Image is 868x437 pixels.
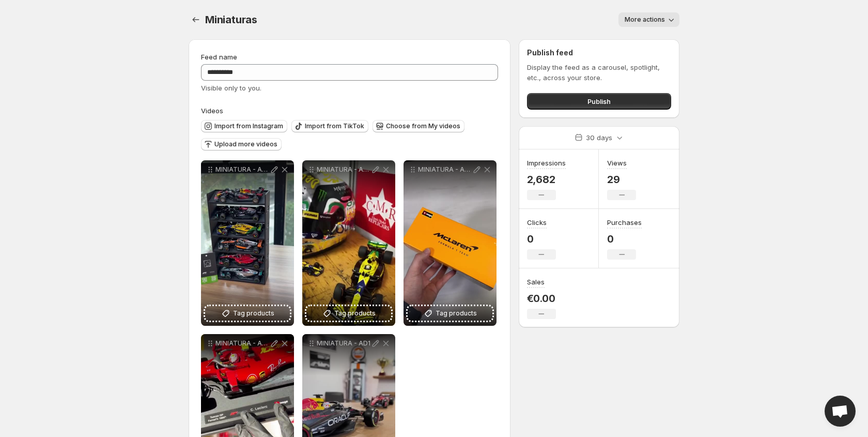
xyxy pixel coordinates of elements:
span: Videos [201,107,223,115]
h3: Clicks [527,217,547,228]
p: MINIATURA - AD5 [215,165,269,174]
span: Upload more videos [214,140,277,148]
div: MINIATURA - AD4Tag products [302,160,395,326]
p: Display the feed as a carousel, spotlight, etc., across your store. [527,62,671,83]
button: More actions [618,12,679,27]
button: Tag products [205,306,290,321]
p: €0.00 [527,292,556,305]
h2: Publish feed [527,48,671,58]
div: MINIATURA - AD5Tag products [201,160,294,326]
div: MINIATURA - AD3Tag products [404,160,497,326]
h3: Views [607,158,627,168]
h3: Purchases [607,217,642,228]
span: Tag products [436,308,477,319]
span: Import from Instagram [214,122,283,130]
span: Choose from My videos [386,122,460,130]
span: Import from TikTok [305,122,364,130]
button: Import from Instagram [201,120,287,132]
button: Upload more videos [201,138,282,150]
p: 2,682 [527,173,566,186]
h3: Impressions [527,158,566,168]
p: 29 [607,173,636,186]
h3: Sales [527,277,545,287]
button: Tag products [408,306,492,321]
button: Choose from My videos [373,120,464,132]
span: More actions [625,16,665,24]
p: 0 [527,233,556,245]
p: 0 [607,233,642,245]
p: MINIATURA - AD4 [317,165,370,174]
button: Publish [527,93,671,110]
p: MINIATURA - AD3 [418,165,472,174]
button: Settings [189,12,203,27]
span: Miniaturas [205,13,257,26]
span: Visible only to you. [201,84,261,92]
p: 30 days [586,132,612,143]
span: Feed name [201,53,237,61]
p: MINIATURA - AD2 [215,339,269,348]
button: Tag products [306,306,391,321]
div: Open chat [825,396,856,427]
button: Import from TikTok [291,120,368,132]
span: Tag products [233,308,274,319]
span: Publish [587,96,611,107]
p: MINIATURA - AD1 [317,339,370,348]
span: Tag products [334,308,376,319]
